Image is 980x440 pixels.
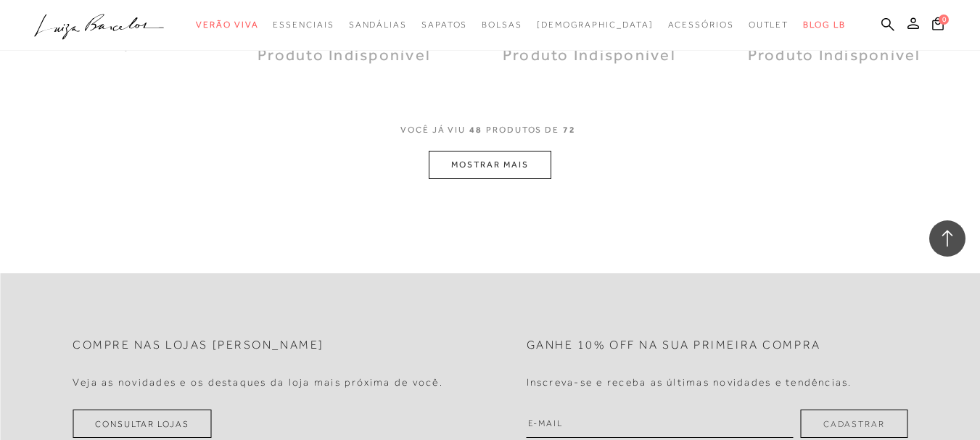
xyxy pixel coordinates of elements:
span: Outlet [749,20,789,30]
span: [DEMOGRAPHIC_DATA] [537,20,654,30]
a: noSubCategoriesText [537,12,654,38]
a: categoryNavScreenReaderText [349,12,407,38]
span: BLOG LB [803,20,845,30]
a: BLOG LB [803,12,845,38]
span: Sandálias [349,20,407,30]
span: Produto Indisponível [748,46,921,64]
span: Produto Indisponível [503,46,676,64]
span: PRODUTOS DE [486,124,559,136]
input: E-mail [527,410,794,438]
button: 0 [928,16,948,36]
span: Verão Viva [196,20,258,30]
a: categoryNavScreenReaderText [273,12,334,38]
span: Acessórios [668,20,734,30]
span: Sapatos [421,20,467,30]
button: MOSTRAR MAIS [429,151,551,179]
button: Cadastrar [801,410,907,438]
span: 72 [563,124,576,151]
a: categoryNavScreenReaderText [196,12,258,38]
a: categoryNavScreenReaderText [749,12,789,38]
span: Bolsas [482,20,522,30]
h2: Ganhe 10% off na sua primeira compra [527,339,821,352]
span: Produto Indisponível [258,46,431,64]
span: VOCê JÁ VIU [400,124,466,136]
h4: Veja as novidades e os destaques da loja mais próxima de você. [73,376,443,389]
a: categoryNavScreenReaderText [482,12,522,38]
a: categoryNavScreenReaderText [668,12,734,38]
h2: Compre nas lojas [PERSON_NAME] [73,339,324,352]
span: Essenciais [273,20,334,30]
a: Consultar Lojas [73,410,212,438]
h4: Inscreva-se e receba as últimas novidades e tendências. [527,376,852,389]
a: categoryNavScreenReaderText [421,12,467,38]
span: 0 [939,14,949,25]
span: 48 [469,124,482,151]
